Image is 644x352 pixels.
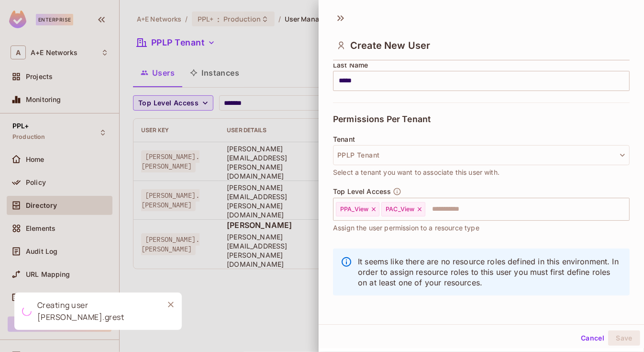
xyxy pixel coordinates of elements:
button: Cancel [577,330,608,346]
span: Tenant [333,136,355,143]
span: PAC_View [386,205,414,213]
span: Create New User [350,40,430,51]
div: PAC_View [381,202,425,216]
span: Select a tenant you want to associate this user with. [333,167,500,178]
span: PPA_View [340,205,368,213]
span: Top Level Access [333,188,391,195]
span: Permissions Per Tenant [333,114,431,124]
p: It seems like there are no resource roles defined in this environment. In order to assign resourc... [358,256,622,288]
button: PPLP Tenant [333,145,630,165]
button: Open [624,208,626,210]
div: PPA_View [336,202,379,216]
span: Assign the user permission to a resource type [333,223,479,233]
div: Creating user [PERSON_NAME].grest [37,299,156,323]
button: Save [608,330,640,346]
button: Close [164,297,178,312]
span: Last Name [333,61,368,69]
